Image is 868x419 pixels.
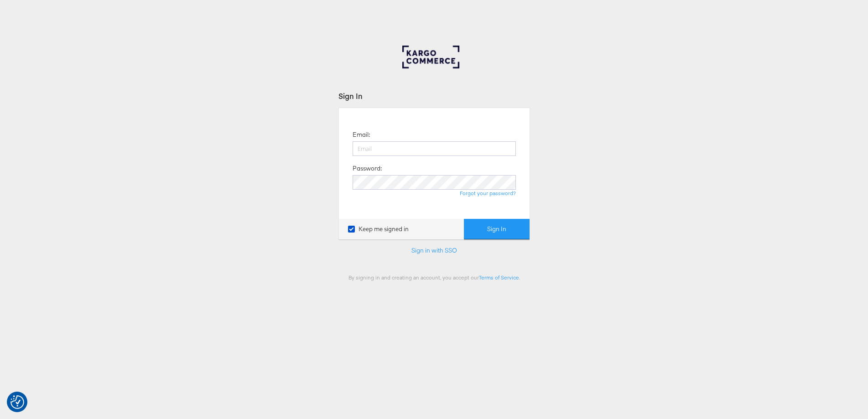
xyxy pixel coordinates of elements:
[353,164,382,173] label: Password:
[348,225,409,233] label: Keep me signed in
[10,395,24,409] button: Consent Preferences
[338,91,530,101] div: Sign In
[353,130,370,139] label: Email:
[411,246,457,254] a: Sign in with SSO
[338,274,530,281] div: By signing in and creating an account, you accept our .
[353,141,516,156] input: Email
[10,395,24,409] img: Revisit consent button
[464,219,530,239] button: Sign In
[460,190,516,197] a: Forgot your password?
[479,274,519,281] a: Terms of Service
